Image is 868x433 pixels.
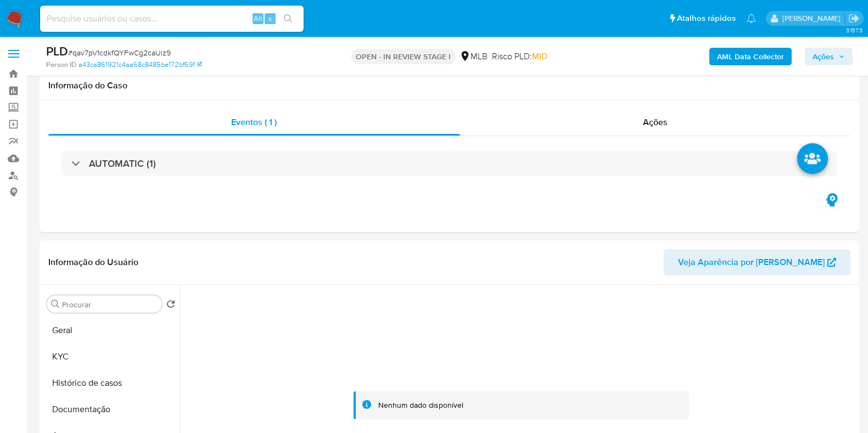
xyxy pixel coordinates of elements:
a: Notificações [747,14,756,23]
input: Procurar [62,300,158,310]
span: Veja Aparência por [PERSON_NAME] [678,249,825,275]
h3: AUTOMATIC (1) [89,158,156,170]
p: viviane.jdasilva@mercadopago.com.br [782,13,844,24]
span: s [268,13,272,24]
span: MID [532,50,547,63]
span: Ações [813,48,834,65]
a: a43ca861921c4aa68c8485be172bf69f [79,60,202,70]
button: Histórico de casos [42,370,180,396]
button: Geral [42,317,180,344]
span: Risco PLD: [492,50,547,63]
button: Documentação [42,396,180,423]
button: KYC [42,344,180,370]
span: Ações [643,116,668,128]
button: Ações [805,48,853,65]
span: # qav7pV1cdkfQYFwCg2caUiz9 [68,47,171,58]
button: search-icon [277,11,299,26]
h1: Informação do Caso [48,80,850,91]
a: Sair [848,13,860,24]
div: AUTOMATIC (1) [61,151,837,176]
span: Eventos ( 1 ) [231,116,277,128]
b: AML Data Collector [717,48,784,65]
button: AML Data Collector [709,48,792,65]
input: Pesquise usuários ou casos... [40,12,304,26]
button: Procurar [51,300,60,308]
b: Person ID [46,60,76,70]
p: OPEN - IN REVIEW STAGE I [351,49,455,64]
span: Alt [254,13,262,24]
div: MLB [460,50,488,63]
h1: Informação do Usuário [48,257,138,268]
button: Veja Aparência por [PERSON_NAME] [664,249,850,275]
b: PLD [46,42,68,60]
span: Atalhos rápidos [677,13,736,24]
button: Retornar ao pedido padrão [166,300,175,312]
